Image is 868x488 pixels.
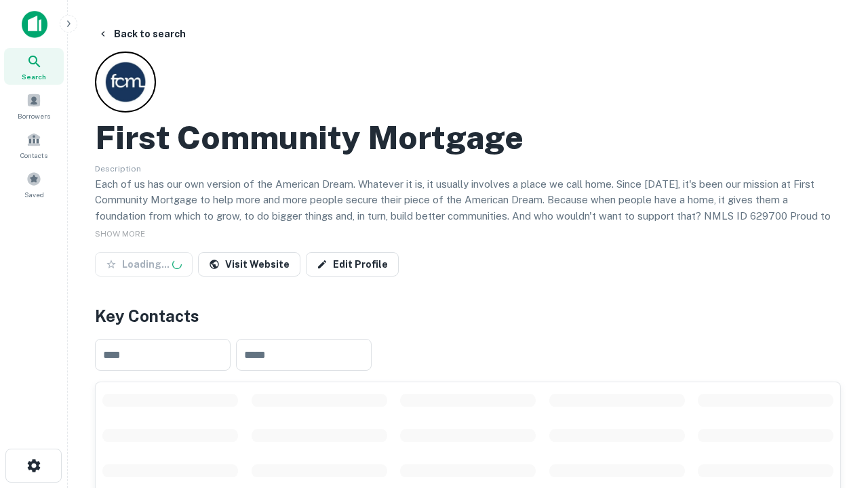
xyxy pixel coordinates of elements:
a: Contacts [4,127,64,163]
button: Back to search [92,22,191,46]
h2: First Community Mortgage [95,118,524,157]
a: Search [4,48,64,85]
img: capitalize-icon.png [22,11,47,38]
a: Saved [4,166,64,203]
span: Saved [24,189,44,200]
span: SHOW MORE [95,229,145,239]
a: Borrowers [4,87,64,124]
span: Description [95,164,141,174]
span: Borrowers [18,110,50,121]
span: Search [22,71,46,82]
p: Each of us has our own version of the American Dream. Whatever it is, it usually involves a place... [95,176,841,240]
a: Visit Website [198,252,300,277]
h4: Key Contacts [95,304,841,328]
iframe: Chat Widget [800,336,868,401]
span: Contacts [20,150,47,161]
a: Edit Profile [306,252,399,277]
